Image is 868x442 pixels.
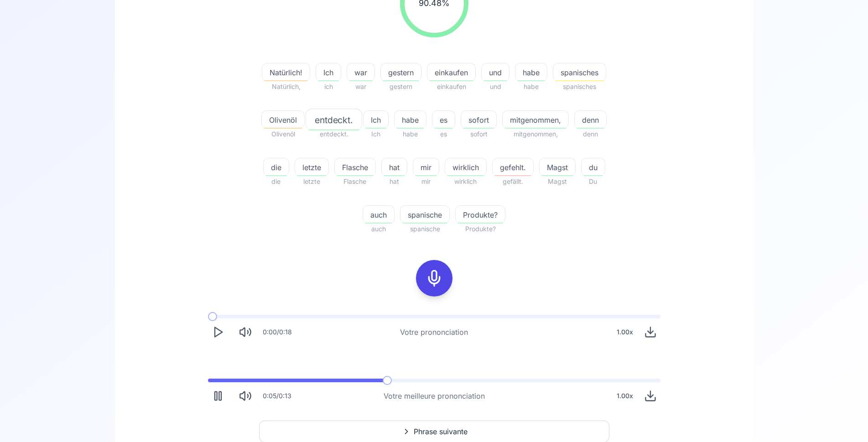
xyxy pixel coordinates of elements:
[400,224,450,234] span: spanische
[445,162,486,173] span: wirklich
[427,67,475,78] span: einkaufen
[553,67,606,78] span: spanisches
[413,176,439,187] span: mir
[432,110,455,129] button: es
[382,162,407,173] span: hat
[427,81,476,92] span: einkaufen
[515,67,547,78] span: habe
[575,114,606,125] span: denn
[380,81,421,92] span: gestern
[381,176,407,187] span: hat
[261,110,305,129] button: Olivenöl
[413,162,439,173] span: mir
[395,114,426,125] span: habe
[394,110,426,129] button: habe
[262,67,310,78] span: Natürlich!
[581,176,605,187] span: Du
[363,110,389,129] button: Ich
[540,162,575,173] span: Magst
[363,209,394,220] span: auch
[400,205,450,224] button: spanische
[400,209,449,220] span: spanische
[461,129,497,140] span: sofort
[574,110,607,129] button: denn
[400,327,468,338] div: Votre prononciation
[613,323,637,341] div: 1.00 x
[503,114,568,125] span: mitgenommen,
[264,162,289,173] span: die
[261,129,305,140] span: Olivenöl
[295,176,329,187] span: letzte
[316,63,341,81] button: Ich
[553,81,606,92] span: spanisches
[640,386,660,406] button: Download audio
[263,328,292,337] div: 0:00 / 0:18
[263,391,291,400] div: 0:05 / 0:13
[381,158,407,176] button: hat
[334,176,376,187] span: Flasche
[363,129,389,140] span: Ich
[502,110,569,129] button: mitgenommen,
[295,158,329,176] button: letzte
[515,63,547,81] button: habe
[380,63,421,81] button: gestern
[334,158,376,176] button: Flasche
[445,176,487,187] span: wirklich
[263,158,289,176] button: die
[539,158,576,176] button: Magst
[310,129,358,140] span: entdeckt.
[456,209,505,220] span: Produkte?
[455,205,505,224] button: Produkte?
[492,158,534,176] button: gefehlt.
[582,162,605,173] span: du
[481,81,509,92] span: und
[413,158,439,176] button: mir
[310,110,358,129] button: entdeckt.
[492,176,534,187] span: gefällt.
[482,67,509,78] span: und
[515,81,547,92] span: habe
[414,426,468,437] span: Phrase suivante
[262,114,304,125] span: Olivenöl
[347,67,374,78] span: war
[461,114,496,125] span: sofort
[363,205,395,224] button: auch
[262,63,310,81] button: Natürlich!
[640,322,660,342] button: Download audio
[455,224,505,234] span: Produkte?
[347,63,375,81] button: war
[347,81,375,92] span: war
[364,114,388,125] span: Ich
[208,322,228,342] button: Play
[553,63,606,81] button: spanisches
[427,63,476,81] button: einkaufen
[461,110,497,129] button: sofort
[574,129,607,140] span: denn
[394,129,426,140] span: habe
[316,67,341,78] span: Ich
[363,224,395,234] span: auch
[445,158,487,176] button: wirklich
[493,162,533,173] span: gefehlt.
[481,63,509,81] button: und
[502,129,569,140] span: mitgenommen,
[295,162,328,173] span: letzte
[208,386,228,406] button: Pause
[235,386,255,406] button: Mute
[263,176,289,187] span: die
[581,158,605,176] button: du
[539,176,576,187] span: Magst
[432,129,455,140] span: es
[306,113,362,126] span: entdeckt.
[335,162,375,173] span: Flasche
[384,390,485,401] div: Votre meilleure prononciation
[381,67,421,78] span: gestern
[432,114,455,125] span: es
[316,81,341,92] span: ich
[262,81,310,92] span: Natürlich,
[613,387,637,405] div: 1.00 x
[235,322,255,342] button: Mute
